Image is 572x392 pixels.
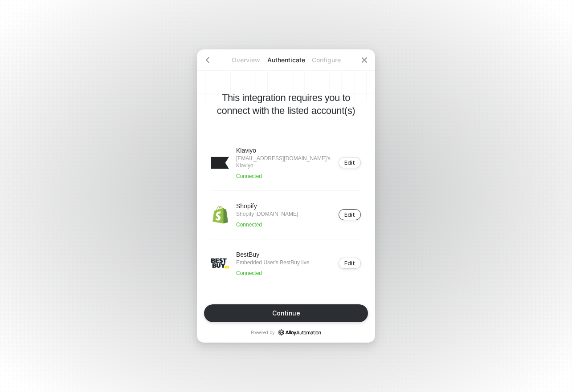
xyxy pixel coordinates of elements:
[211,91,361,117] p: This integration requires you to connect with the listed account(s)
[339,157,361,168] button: Edit
[204,304,368,322] button: Continue
[236,221,298,228] p: Connected
[236,146,333,155] p: Klaviyo
[226,56,266,65] p: Overview
[236,250,309,259] p: BestBuy
[236,270,309,277] p: Connected
[344,260,355,267] div: Edit
[272,310,300,317] div: Continue
[236,210,298,218] p: Shopify [DOMAIN_NAME]
[306,56,346,65] p: Configure
[339,258,361,269] button: Edit
[266,56,306,65] p: Authenticate
[211,206,229,224] img: icon
[236,259,309,266] p: Embedded User's BestBuy live
[236,155,333,169] p: [EMAIL_ADDRESS][DOMAIN_NAME]'s Klaviyo
[204,57,211,64] span: icon-arrow-left
[344,159,355,166] div: Edit
[211,154,229,172] img: icon
[236,202,298,210] p: Shopify
[236,173,333,180] p: Connected
[278,329,321,335] a: icon-success
[344,211,355,218] div: Edit
[211,255,229,272] img: icon
[251,329,321,335] p: Powered by
[361,57,368,64] span: icon-close
[339,209,361,220] button: Edit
